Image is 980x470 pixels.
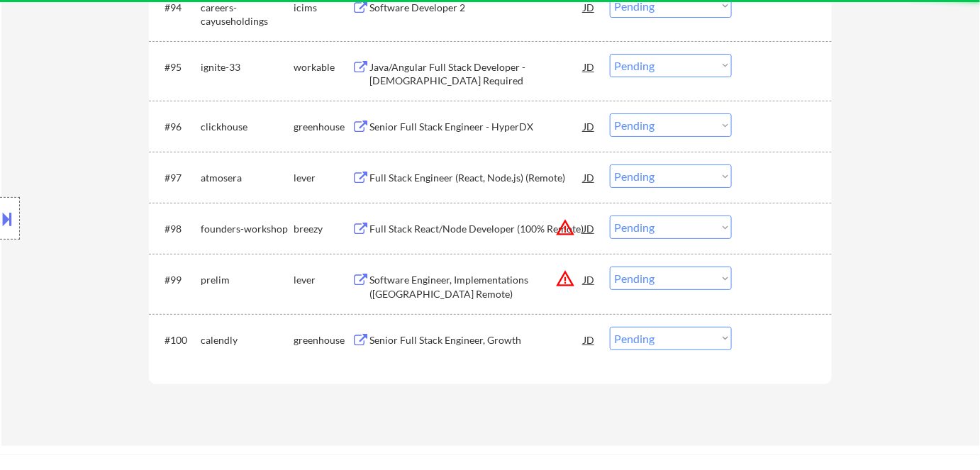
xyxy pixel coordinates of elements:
div: JD [582,113,596,139]
div: JD [582,164,596,190]
button: warning_amber [555,269,575,289]
div: JD [582,54,596,79]
div: Senior Full Stack Engineer, Growth [369,333,584,347]
div: #95 [165,60,189,74]
div: lever [294,273,352,287]
div: Senior Full Stack Engineer - HyperDX [369,120,584,134]
div: workable [294,60,352,74]
div: lever [294,171,352,185]
div: Software Engineer, Implementations ([GEOGRAPHIC_DATA] Remote) [369,273,584,301]
div: greenhouse [294,120,352,134]
div: JD [582,216,596,241]
div: icims [294,1,352,15]
div: JD [582,327,596,352]
button: warning_amber [555,218,575,237]
div: Full Stack React/Node Developer (100% Remote) [369,222,584,236]
div: ignite-33 [201,60,294,74]
div: breezy [294,222,352,236]
div: JD [582,267,596,292]
div: greenhouse [294,333,352,347]
div: careers-cayuseholdings [201,1,294,28]
div: Full Stack Engineer (React, Node.js) (Remote) [369,171,584,185]
div: Java/Angular Full Stack Developer - [DEMOGRAPHIC_DATA] Required [369,60,584,88]
div: Software Developer 2 [369,1,584,15]
div: #94 [165,1,189,15]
